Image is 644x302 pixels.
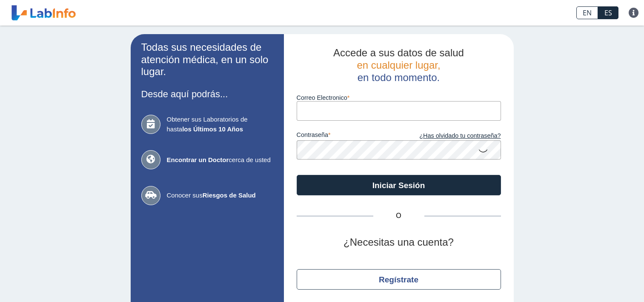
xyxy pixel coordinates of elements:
[203,192,256,199] b: Riesgos de Salud
[576,6,598,19] a: EN
[297,269,501,290] button: Regístrate
[297,131,399,141] label: contraseña
[167,156,229,163] b: Encontrar un Doctor
[373,211,424,221] span: O
[167,115,273,134] span: Obtener sus Laboratorios de hasta
[358,72,440,83] span: en todo momento.
[167,191,273,200] span: Conocer sus
[141,41,273,78] h2: Todas sus necesidades de atención médica, en un solo lugar.
[598,6,618,19] a: ES
[297,94,501,101] label: Correo Electronico
[357,59,440,71] span: en cualquier lugar,
[167,155,273,165] span: cerca de usted
[141,89,273,99] h3: Desde aquí podrás...
[333,47,464,58] span: Accede a sus datos de salud
[297,175,501,195] button: Iniciar Sesión
[297,236,501,249] h2: ¿Necesitas una cuenta?
[399,131,501,141] a: ¿Has olvidado tu contraseña?
[182,125,243,133] b: los Últimos 10 Años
